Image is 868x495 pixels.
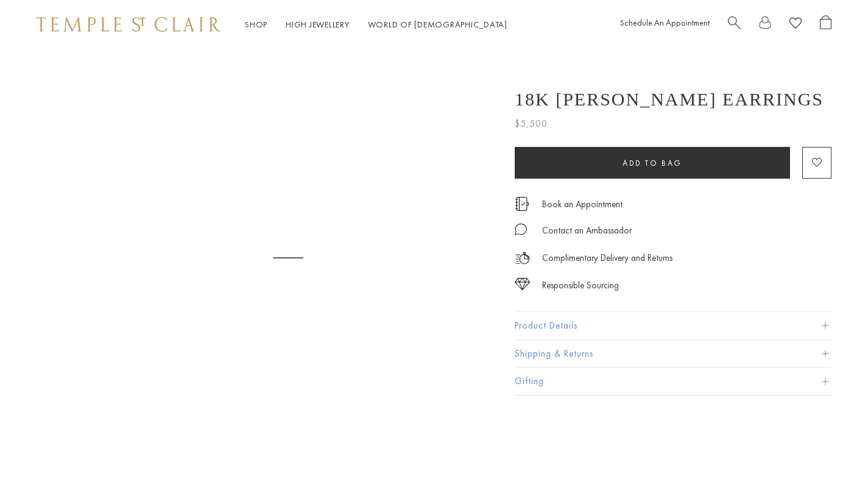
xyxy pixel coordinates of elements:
div: Contact an Ambassador [542,223,632,238]
button: Gifting [515,368,831,395]
a: High JewelleryHigh Jewellery [286,19,350,30]
span: $5,500 [515,116,548,132]
a: Open Shopping Bag [820,15,831,34]
a: ShopShop [245,19,267,30]
a: Search [728,15,741,34]
a: Schedule An Appointment [620,17,710,28]
a: View Wishlist [789,15,802,34]
button: Product Details [515,312,831,340]
img: icon_delivery.svg [515,251,530,266]
img: icon_sourcing.svg [515,278,530,290]
span: Add to bag [623,158,682,168]
a: World of [DEMOGRAPHIC_DATA]World of [DEMOGRAPHIC_DATA] [368,19,507,30]
button: Add to bag [515,147,790,179]
img: icon_appointment.svg [515,197,529,211]
img: Temple St. Clair [37,17,221,32]
img: MessageIcon-01_2.svg [515,223,527,235]
button: Shipping & Returns [515,340,831,368]
nav: Main navigation [245,17,507,32]
h1: 18K [PERSON_NAME] Earrings [515,89,824,110]
a: Book an Appointment [542,198,623,211]
div: Responsible Sourcing [542,278,619,293]
p: Complimentary Delivery and Returns [542,251,672,266]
